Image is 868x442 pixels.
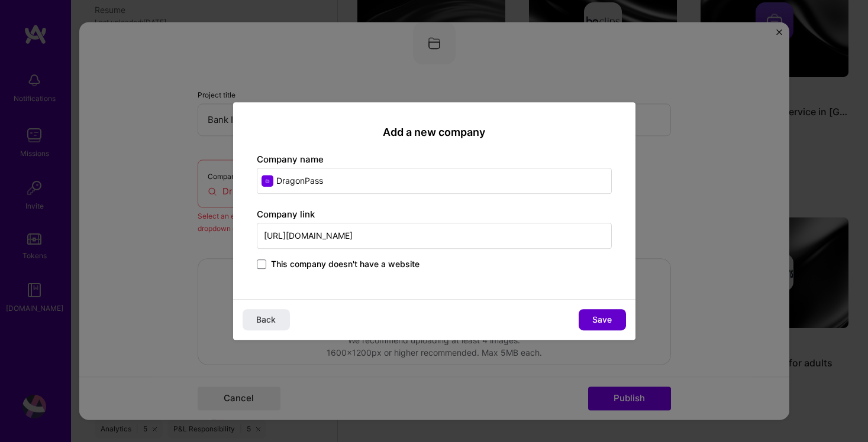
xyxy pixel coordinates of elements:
[243,309,290,330] button: Back
[256,314,276,326] span: Back
[257,126,612,139] h2: Add a new company
[579,309,626,330] button: Save
[257,223,612,249] input: Enter link
[257,154,324,165] label: Company name
[592,314,612,326] span: Save
[271,258,420,270] span: This company doesn't have a website
[257,209,315,220] label: Company link
[257,168,612,194] input: Enter name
